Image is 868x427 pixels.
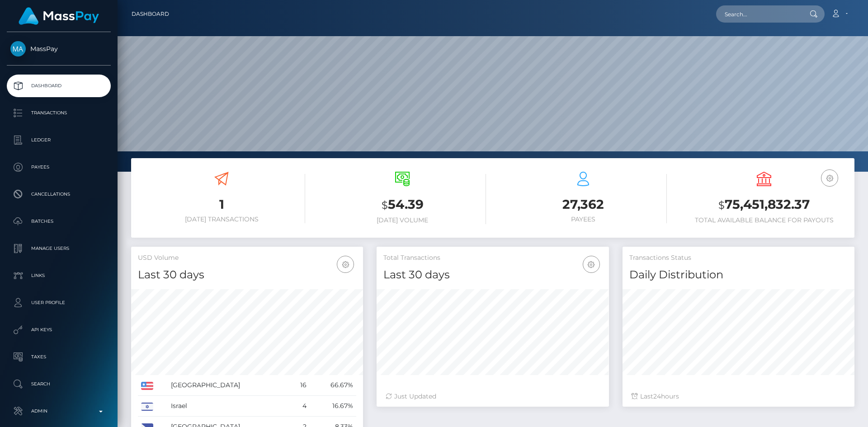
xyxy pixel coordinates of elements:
td: 66.67% [310,375,356,396]
h5: Total Transactions [383,253,602,263]
a: API Keys [7,319,111,341]
p: Payees [10,160,107,174]
a: Dashboard [7,75,111,97]
h3: 1 [138,196,305,213]
p: Transactions [10,106,107,120]
p: Manage Users [10,242,107,255]
a: Search [7,373,111,395]
a: User Profile [7,291,111,314]
h3: 27,362 [500,196,667,213]
td: Israel [168,396,289,417]
img: US.png [141,382,153,390]
p: Ledger [10,133,107,147]
div: Just Updated [386,392,599,401]
a: Ledger [7,129,111,151]
p: API Keys [10,323,107,337]
h5: Transactions Status [629,253,848,263]
h6: Payees [500,216,667,223]
a: Transactions [7,102,111,124]
a: Taxes [7,346,111,368]
small: $ [718,199,725,211]
p: User Profile [10,296,107,310]
small: $ [382,199,388,211]
h4: Last 30 days [138,267,356,283]
a: Manage Users [7,237,111,260]
span: MassPay [7,45,111,53]
a: Batches [7,210,111,233]
a: Payees [7,156,111,178]
h3: 75,451,832.37 [680,196,848,214]
h4: Daily Distribution [629,267,848,283]
td: [GEOGRAPHIC_DATA] [168,375,289,396]
img: IL.png [141,403,153,411]
a: Links [7,264,111,287]
h6: Total Available Balance for Payouts [680,216,848,224]
a: Admin [7,400,111,422]
p: Batches [10,215,107,228]
a: Cancellations [7,183,111,206]
p: Search [10,377,107,391]
input: Search... [716,5,801,23]
span: 24 [653,392,661,400]
p: Links [10,269,107,282]
td: 4 [289,396,310,417]
a: Dashboard [132,5,169,23]
div: Last hours [632,392,845,401]
h6: [DATE] Transactions [138,216,305,223]
p: Cancellations [10,188,107,201]
h5: USD Volume [138,253,356,263]
td: 16.67% [310,396,356,417]
img: MassPay [10,41,26,56]
h6: [DATE] Volume [319,216,486,224]
td: 16 [289,375,310,396]
img: MassPay Logo [19,7,99,25]
h4: Last 30 days [383,267,602,283]
p: Taxes [10,350,107,364]
h3: 54.39 [319,196,486,214]
p: Admin [10,404,107,418]
p: Dashboard [10,79,107,93]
